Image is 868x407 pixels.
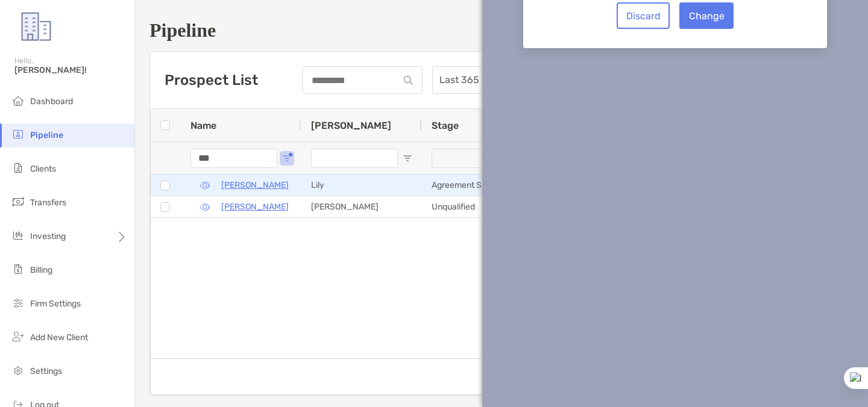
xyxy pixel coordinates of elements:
img: investing icon [11,228,25,243]
img: Zoe Logo [14,5,58,48]
span: Billing [30,265,52,275]
span: Clients [30,164,56,174]
img: dashboard icon [11,93,25,108]
span: Investing [30,231,66,241]
span: [PERSON_NAME]! [14,65,127,75]
div: Lily [301,175,422,196]
h1: Pipeline [149,19,854,42]
div: Unqualified [422,196,542,217]
div: [PERSON_NAME] [301,196,422,217]
span: Transfers [30,197,66,208]
img: pipeline icon [11,127,25,141]
span: [PERSON_NAME] [311,120,391,131]
span: Dashboard [30,96,73,107]
img: firm-settings icon [11,296,25,310]
img: input icon [404,76,413,85]
span: Last 365 days [439,67,515,93]
span: Name [190,120,216,131]
img: clients icon [11,161,25,175]
span: Stage [432,120,459,131]
img: settings icon [11,363,25,377]
button: Open Filter Menu [403,154,412,163]
a: [PERSON_NAME] [221,199,289,214]
span: Firm Settings [30,299,81,309]
input: Booker Filter Input [311,149,398,168]
div: Agreement Sent [422,175,542,196]
button: Open Filter Menu [282,154,292,163]
span: Add New Client [30,332,88,343]
img: billing icon [11,262,25,276]
a: [PERSON_NAME] [221,178,289,193]
h3: Prospect List [165,72,258,89]
span: Settings [30,366,62,376]
span: Pipeline [30,130,63,140]
input: Name Filter Input [190,149,277,168]
img: add_new_client icon [11,329,25,344]
img: transfers icon [11,194,25,209]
